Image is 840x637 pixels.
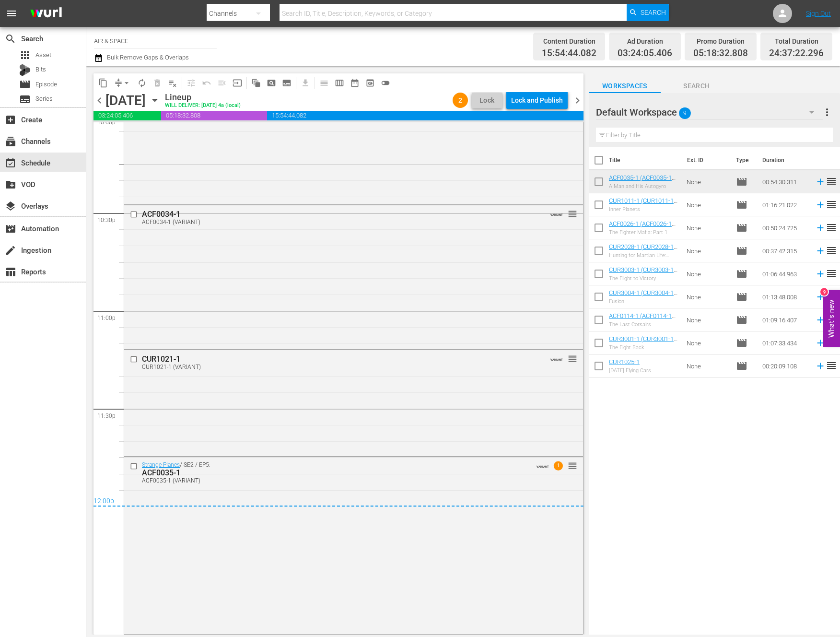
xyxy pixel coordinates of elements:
td: None [683,216,732,239]
span: Select an event to delete [150,75,165,91]
span: movie [736,337,747,349]
span: Overlays [5,201,16,212]
span: Customize Events [180,73,199,92]
div: ACF0034-1 (VARIANT) [142,219,530,225]
svg: Add to Schedule [815,361,826,371]
span: Create [5,114,16,126]
td: 01:16:21.022 [758,193,811,216]
span: reorder [568,209,577,219]
a: CUR2028-1 (CUR2028-1 (VARIANT)) [609,243,677,258]
span: Automation [5,223,16,235]
span: Workspaces [589,80,661,92]
span: Fill episodes with ad slates [214,75,230,91]
span: Episode [736,176,747,188]
span: Ingestion [5,245,16,256]
a: ACF0114-1 (ACF0114-1 (10/25 UPDATE)) [609,312,676,327]
div: Default Workspace [596,99,823,126]
span: Episode [736,268,747,280]
span: reorder [826,176,837,187]
span: Reports [5,266,16,278]
span: Create Search Block [264,75,279,91]
span: reorder [826,245,837,256]
button: Lock and Publish [506,92,568,109]
span: Week Calendar View [332,75,347,91]
a: Sign Out [806,10,831,17]
span: auto_awesome_motion_outlined [251,78,261,88]
td: 00:50:24.725 [758,216,811,239]
span: Episode [736,291,747,303]
span: 2 [453,96,468,104]
span: VOD [5,179,16,190]
td: 01:13:48.008 [758,285,811,308]
th: Duration [757,147,814,174]
a: CUR1025-1 [609,358,640,366]
span: Series [35,94,53,104]
span: menu [6,8,17,19]
button: Lock [472,93,502,108]
div: [DATE] [105,93,146,108]
span: calendar_view_week_outlined [335,78,344,88]
td: None [683,170,732,193]
svg: Add to Schedule [815,200,826,210]
span: Bits [35,65,46,74]
td: None [683,193,732,216]
td: 00:37:42.315 [758,239,811,262]
span: 03:24:05.406 [618,48,672,59]
span: Episode [35,80,57,89]
a: CUR3004-1 (CUR3004-1 (10/25 PREMIER)) [609,289,677,304]
span: Asset [19,49,31,61]
span: preview_outlined [365,78,375,88]
span: Copy Lineup [95,75,111,91]
span: reorder [568,460,577,471]
div: Content Duration [542,35,596,48]
span: Search [641,4,666,21]
span: 15:54:44.082 [267,111,583,120]
div: Hunting for Martian Life: Perserverence [609,252,679,259]
div: Fusion [609,298,679,305]
div: Inner Planets [609,206,679,212]
span: Update Metadata from Key Asset [230,75,245,91]
button: reorder [568,460,577,470]
svg: Add to Schedule [815,269,826,279]
span: reorder [826,199,837,210]
a: ACF0035-1 (ACF0035-1 (VARIANT)) [609,174,676,189]
span: more_vert [821,106,833,118]
span: Lock [476,95,499,106]
button: Search [627,4,669,21]
span: Episode [736,199,747,211]
span: Download as CSV [294,73,313,92]
span: Search [5,33,16,45]
svg: Add to Schedule [815,338,826,348]
div: ACF0034-1 [142,210,530,219]
div: / SE2 / EP5: [142,461,530,484]
span: Refresh All Search Blocks [245,73,264,92]
div: [DATE] Flying Cars [609,367,651,374]
span: 24:37:22.296 [769,48,824,59]
span: playlist_remove_outlined [168,78,177,88]
td: 01:06:44.963 [758,262,811,285]
td: 00:54:30.311 [758,170,811,193]
span: subtitles_outlined [282,78,292,88]
div: WILL DELIVER: [DATE] 4a (local) [165,103,241,109]
div: Ad Duration [618,35,672,48]
span: 1 [554,461,563,471]
span: Revert to Primary Episode [199,75,214,91]
div: ACF0035-1 (VARIANT) [142,477,530,484]
div: A Man and His Autogyro [609,183,679,189]
span: pageview_outlined [267,78,276,88]
th: Ext. ID [681,147,730,174]
div: Bits [19,64,31,76]
td: 01:07:33.434 [758,331,811,354]
span: autorenew_outlined [137,78,147,88]
span: Clear Lineup [165,75,180,91]
td: None [683,262,732,285]
span: 24 hours Lineup View is OFF [378,75,393,91]
div: CUR1021-1 (VARIANT) [142,364,530,370]
span: Month Calendar View [347,75,362,91]
a: CUR3001-1 (CUR3001-1 (10/25 PREMIER)) [609,335,677,350]
span: 05:18:32.808 [693,48,748,59]
div: Total Duration [769,35,824,48]
div: The Fight Back [609,344,679,351]
button: more_vert [821,101,833,124]
span: 03:24:05.406 [93,111,161,120]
